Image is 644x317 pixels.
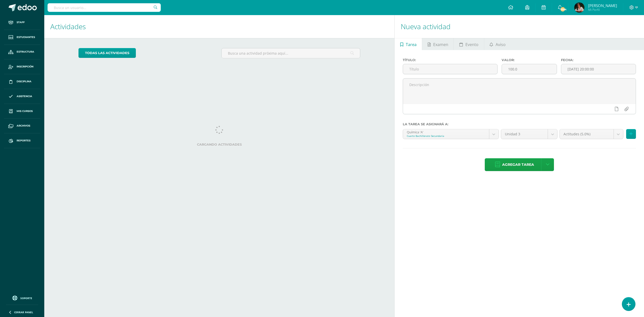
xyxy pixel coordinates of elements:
span: Actitudes (5.0%) [563,129,610,139]
input: Puntos máximos [502,64,557,74]
a: Disciplina [4,74,40,89]
a: Archivos [4,118,40,133]
a: Aviso [484,38,511,50]
h1: Nueva actividad [401,15,638,38]
a: todas las Actividades [78,48,136,58]
input: Título [403,64,497,74]
span: Disciplina [17,80,31,84]
span: Mi Perfil [588,8,617,12]
a: Estudiantes [4,30,40,45]
span: 1094 [560,7,566,12]
span: Agregar tarea [502,158,534,171]
a: Unidad 3 [501,129,557,139]
span: Estudiantes [17,35,35,39]
span: Estructura [17,50,34,54]
span: Tarea [406,38,417,51]
label: Cargando actividades [78,143,360,146]
span: Inscripción [17,65,33,69]
a: Actitudes (5.0%) [560,129,623,139]
input: Busca una actividad próxima aquí... [222,48,360,58]
a: Examen [422,38,454,50]
div: Cuarto Bachillerato Secundaria [407,134,485,138]
span: Reportes [17,139,30,143]
a: Reportes [4,133,40,148]
label: Título: [403,58,498,62]
a: Estructura [4,45,40,60]
a: Soporte [6,294,38,301]
a: Química 'A'Cuarto Bachillerato Secundaria [403,129,499,139]
span: Asistencia [17,94,32,98]
span: Unidad 3 [505,129,544,139]
a: Mis cursos [4,104,40,119]
a: Asistencia [4,89,40,104]
span: Mis cursos [17,109,33,113]
img: 1768b921bb0131f632fd6560acaf36dd.png [574,3,584,13]
span: Cerrar panel [14,310,33,314]
span: [PERSON_NAME] [588,3,617,8]
label: Fecha: [561,58,636,62]
span: Aviso [496,38,506,51]
a: Evento [454,38,484,50]
span: Soporte [20,296,32,300]
a: Staff [4,15,40,30]
a: Tarea [395,38,422,50]
input: Fecha de entrega [561,64,636,74]
input: Busca un usuario... [48,3,161,12]
label: La tarea se asignará a: [403,122,636,126]
span: Evento [465,38,478,51]
a: Inscripción [4,59,40,74]
label: Valor: [502,58,557,62]
h1: Actividades [50,15,388,38]
span: Archivos [17,124,30,128]
span: Staff [17,20,25,24]
span: Examen [433,38,448,51]
div: Química 'A' [407,129,485,134]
